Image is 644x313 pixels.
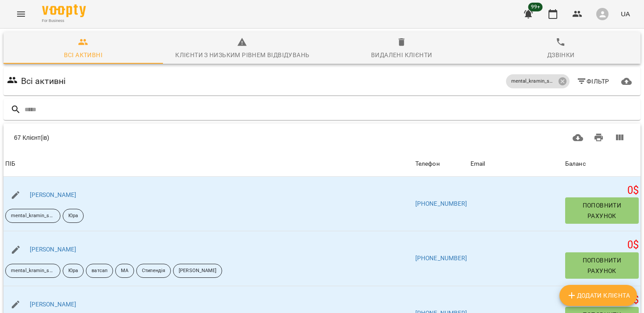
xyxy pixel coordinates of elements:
[68,212,78,220] p: Юра
[415,200,467,207] a: [PHONE_NUMBER]
[528,3,543,11] span: 99+
[115,264,134,278] div: МА
[30,191,77,198] a: [PERSON_NAME]
[5,264,60,278] div: mental_kramin_short
[30,246,77,253] a: [PERSON_NAME]
[64,50,103,60] div: Всі активні
[5,159,15,169] div: ПІБ
[471,159,562,169] span: Email
[567,127,588,148] button: Завантажити CSV
[566,290,630,301] span: Додати клієнта
[5,159,15,169] div: Sort
[565,159,586,169] div: Баланс
[30,301,77,308] a: [PERSON_NAME]
[609,127,630,148] button: Вигляд колонок
[142,267,165,275] p: Стипендія
[371,50,432,60] div: Видалені клієнти
[175,50,309,60] div: Клієнти з низьким рівнем відвідувань
[569,255,635,276] span: Поповнити рахунок
[86,264,113,278] div: ватсап
[588,127,609,148] button: Друк
[471,159,485,169] div: Sort
[565,238,639,252] h5: 0 $
[5,209,60,223] div: mental_kramin_short
[577,76,609,87] span: Фільтр
[573,73,613,89] button: Фільтр
[471,159,485,169] div: Email
[547,50,575,60] div: Дзвінки
[617,6,633,22] button: UA
[92,267,107,275] p: ватсап
[136,264,171,278] div: Стипендія
[63,264,84,278] div: Юра
[415,159,440,169] div: Телефон
[11,4,32,25] button: Menu
[565,252,639,279] button: Поповнити рахунок
[11,212,55,220] p: mental_kramin_short
[42,18,86,24] span: For Business
[565,159,586,169] div: Sort
[415,159,467,169] span: Телефон
[415,255,467,262] a: [PHONE_NUMBER]
[63,209,84,223] div: Юра
[42,4,86,17] img: Voopty Logo
[11,267,55,275] p: mental_kramin_short
[415,159,440,169] div: Sort
[121,267,128,275] p: МА
[559,285,637,306] button: Додати клієнта
[621,9,630,18] span: UA
[21,74,66,88] h6: Всі активні
[511,78,555,85] p: mental_kramin_short
[569,200,635,221] span: Поповнити рахунок
[506,74,570,88] div: mental_kramin_short
[179,267,216,275] p: [PERSON_NAME]
[4,124,640,152] div: Table Toolbar
[68,267,78,275] p: Юра
[14,133,308,142] div: 67 Клієнт(ів)
[565,197,639,224] button: Поповнити рахунок
[173,264,222,278] div: [PERSON_NAME]
[5,159,412,169] span: ПІБ
[565,159,639,169] span: Баланс
[565,184,639,197] h5: 0 $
